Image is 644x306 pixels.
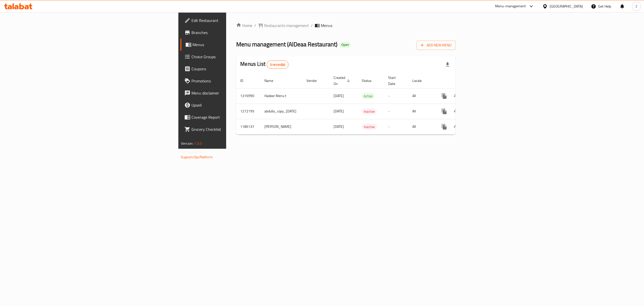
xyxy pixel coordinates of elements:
[550,4,583,9] div: [GEOGRAPHIC_DATA]
[191,78,282,84] span: Promotions
[438,90,450,102] button: more
[334,123,344,130] span: [DATE]
[191,102,282,108] span: Upsell
[180,39,286,51] a: Menus
[180,111,286,123] a: Coverage Report
[362,108,377,114] div: Inactive
[191,114,282,120] span: Coverage Report
[495,3,526,9] div: Menu-management
[180,99,286,111] a: Upsell
[180,63,286,75] a: Coupons
[334,93,344,99] span: [DATE]
[311,22,313,28] li: /
[240,78,250,84] span: ID
[180,123,286,135] a: Grocery Checklist
[362,93,375,99] span: Active
[191,126,282,132] span: Grocery Checklist
[267,62,288,67] span: 3 record(s)
[181,140,193,147] span: Version:
[408,119,434,134] td: All
[181,149,204,155] span: Get support on:
[192,42,282,48] span: Menus
[412,78,428,84] span: Locale
[388,75,402,87] span: Start Date
[321,22,332,28] span: Menus
[191,90,282,96] span: Menu disclaimer
[384,88,408,104] td: -
[236,22,456,28] nav: breadcrumb
[408,88,434,104] td: All
[264,22,309,28] span: Restaurants management
[180,14,286,26] a: Edit Restaurant
[384,104,408,119] td: -
[438,105,450,117] button: more
[339,43,351,47] span: Open
[181,154,213,160] a: Support.OpsPlatform
[180,51,286,63] a: Choice Groups
[450,121,462,133] button: Change Status
[408,104,434,119] td: All
[191,66,282,72] span: Coupons
[450,105,462,117] button: Change Status
[334,75,352,87] span: Created On
[180,87,286,99] a: Menu disclaimer
[180,26,286,39] a: Branches
[194,140,202,147] span: 1.0.0
[434,73,491,88] th: Actions
[236,73,491,135] table: enhanced table
[417,41,456,50] button: Add New Menu
[441,58,454,71] div: Export file
[362,78,378,84] span: Status
[236,39,337,50] span: Menu management ( AlDeaa Restaurant )
[240,60,288,69] h2: Menus List
[180,75,286,87] a: Promotions
[421,42,452,48] span: Add New Menu
[362,93,375,99] div: Active
[362,124,377,130] div: Inactive
[339,42,351,48] div: Open
[267,60,289,69] div: Total records count
[635,4,637,9] span: Z
[191,17,282,23] span: Edit Restaurant
[384,119,408,134] td: -
[438,121,450,133] button: more
[191,29,282,36] span: Branches
[191,54,282,60] span: Choice Groups
[362,124,377,130] span: Inactive
[450,90,462,102] button: Change Status
[264,78,280,84] span: Name
[306,78,324,84] span: Vendor
[362,109,377,114] span: Inactive
[334,108,344,114] span: [DATE]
